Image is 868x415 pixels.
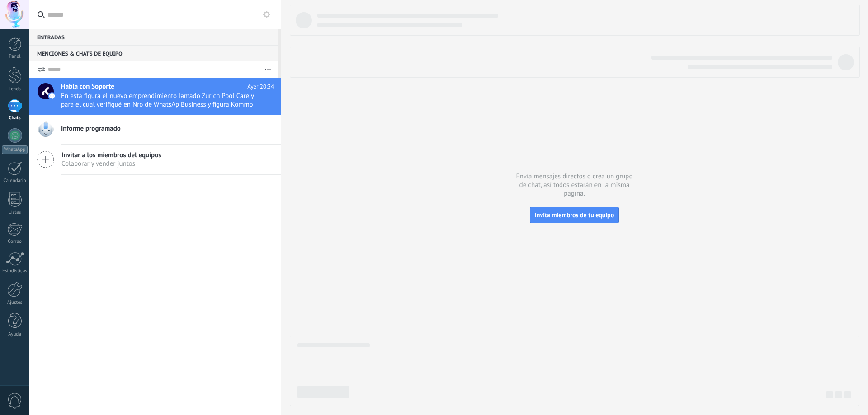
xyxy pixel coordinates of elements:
[61,124,121,133] span: Informe programado
[29,115,281,144] a: Informe programado
[61,159,161,168] span: Colaborar y vender juntos
[29,29,278,45] div: Entradas
[2,178,28,184] div: Calendario
[29,78,281,115] a: Habla con Soporte Ayer 20:34 En esta figura el nuevo emprendimiento lamado Zurich Pool Care y par...
[2,115,28,121] div: Chats
[2,54,28,60] div: Panel
[2,210,28,215] div: Listas
[2,145,28,154] div: WhatsApp
[535,211,614,219] span: Invita miembros de tu equipo
[530,207,619,223] button: Invita miembros de tu equipo
[247,82,274,91] span: Ayer 20:34
[2,239,28,245] div: Correo
[61,151,161,159] span: Invitar a los miembros del equipos
[61,92,257,109] span: En esta figura el nuevo emprendimiento lamado Zurich Pool Care y para el cual verifiqué en Nro de...
[2,331,28,337] div: Ayuda
[29,45,278,61] div: Menciones & Chats de equipo
[2,268,28,274] div: Estadísticas
[2,86,28,92] div: Leads
[2,300,28,306] div: Ajustes
[61,82,114,91] span: Habla con Soporte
